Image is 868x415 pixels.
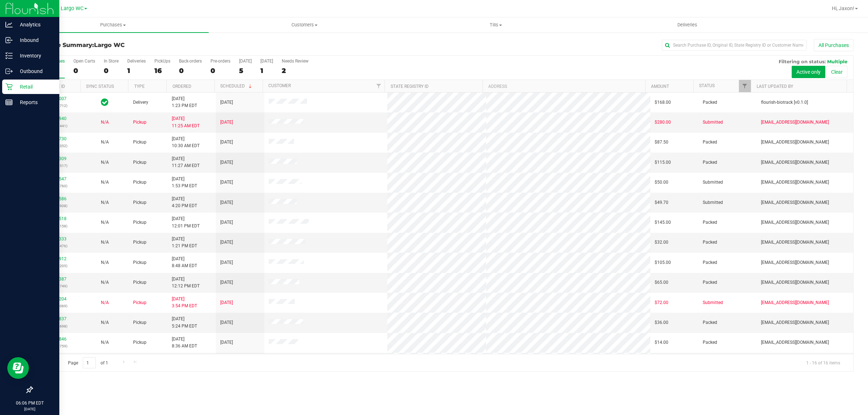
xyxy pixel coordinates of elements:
span: Deliveries [668,22,707,28]
div: Open Carts [73,59,95,64]
span: [DATE] [220,139,233,146]
span: Submitted [703,199,723,206]
span: Pickup [133,239,146,246]
span: [EMAIL_ADDRESS][DOMAIN_NAME] [761,259,829,266]
span: Not Applicable [101,280,109,285]
span: $145.00 [655,219,671,226]
span: [DATE] 8:36 AM EDT [172,336,197,350]
span: $87.50 [655,139,668,146]
p: Inventory [13,51,56,60]
span: $14.00 [655,339,668,346]
span: $50.00 [655,179,668,186]
button: N/A [101,239,109,246]
button: N/A [101,259,109,266]
span: [EMAIL_ADDRESS][DOMAIN_NAME] [761,159,829,166]
span: [DATE] 11:25 AM EDT [172,115,200,129]
div: Pre-orders [210,59,230,64]
a: 12019309 [46,156,67,161]
button: All Purchases [814,39,854,51]
span: Not Applicable [101,320,109,325]
iframe: Resource center [7,357,29,379]
button: N/A [101,299,109,306]
div: 1 [127,67,146,75]
a: 12006912 [46,256,67,261]
a: Tills [400,17,591,33]
span: Largo WC [61,5,84,12]
span: Largo WC [94,42,125,48]
span: Packed [703,339,717,346]
span: Page of 1 [62,357,114,368]
button: N/A [101,339,109,346]
p: Inbound [13,36,56,44]
a: 12021586 [46,196,67,201]
button: Active only [792,66,825,78]
th: Address [482,80,645,93]
span: [DATE] 1:23 PM EDT [172,95,197,109]
span: [DATE] 8:48 AM EDT [172,256,197,269]
span: In Sync [101,97,109,107]
a: 12018730 [46,136,67,141]
span: $65.00 [655,279,668,286]
a: 12001846 [46,337,67,342]
span: [DATE] [220,319,233,326]
div: [DATE] [239,59,252,64]
p: Outbound [13,67,56,76]
span: [DATE] [220,99,233,106]
a: Deliveries [592,17,783,33]
span: Pickup [133,159,146,166]
button: N/A [101,159,109,166]
span: [DATE] 5:24 PM EDT [172,316,197,329]
span: $280.00 [655,119,671,126]
span: Not Applicable [101,140,109,145]
p: Retail [13,82,56,91]
span: [DATE] [220,259,233,266]
span: Not Applicable [101,300,109,305]
span: Not Applicable [101,160,109,165]
span: Filtering on status: [779,59,826,64]
span: [DATE] 3:54 PM EDT [172,296,197,309]
a: 12014518 [46,216,67,221]
span: [DATE] [220,159,233,166]
span: Submitted [703,119,723,126]
span: [DATE] [220,199,233,206]
a: Sync Status [86,84,114,89]
span: Pickup [133,119,146,126]
input: 1 [83,357,96,368]
span: [EMAIL_ADDRESS][DOMAIN_NAME] [761,299,829,306]
inline-svg: Retail [5,83,13,90]
span: $168.00 [655,99,671,106]
span: Submitted [703,179,723,186]
div: 0 [179,67,202,75]
inline-svg: Outbound [5,68,13,75]
span: $105.00 [655,259,671,266]
span: Pickup [133,219,146,226]
span: $115.00 [655,159,671,166]
span: [EMAIL_ADDRESS][DOMAIN_NAME] [761,239,829,246]
a: 12008387 [46,277,67,282]
div: Needs Review [282,59,309,64]
span: Pickup [133,299,146,306]
span: $72.00 [655,299,668,306]
a: Purchases [17,17,209,33]
span: [EMAIL_ADDRESS][DOMAIN_NAME] [761,339,829,346]
div: 0 [104,67,119,75]
span: Not Applicable [101,240,109,245]
span: [EMAIL_ADDRESS][DOMAIN_NAME] [761,119,829,126]
span: flourish-biotrack [v0.1.0] [761,99,808,106]
a: 12010837 [46,316,67,321]
span: [DATE] 1:21 PM EDT [172,236,197,249]
span: Not Applicable [101,340,109,345]
span: [DATE] [220,339,233,346]
a: 12020547 [46,176,67,181]
inline-svg: Inventory [5,52,13,59]
div: 1 [260,67,273,75]
span: Customers [209,22,400,28]
div: 0 [210,67,230,75]
inline-svg: Reports [5,99,13,106]
span: Not Applicable [101,200,109,205]
span: Not Applicable [101,220,109,225]
button: N/A [101,279,109,286]
button: Clear [826,66,847,78]
button: N/A [101,199,109,206]
button: N/A [101,139,109,146]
